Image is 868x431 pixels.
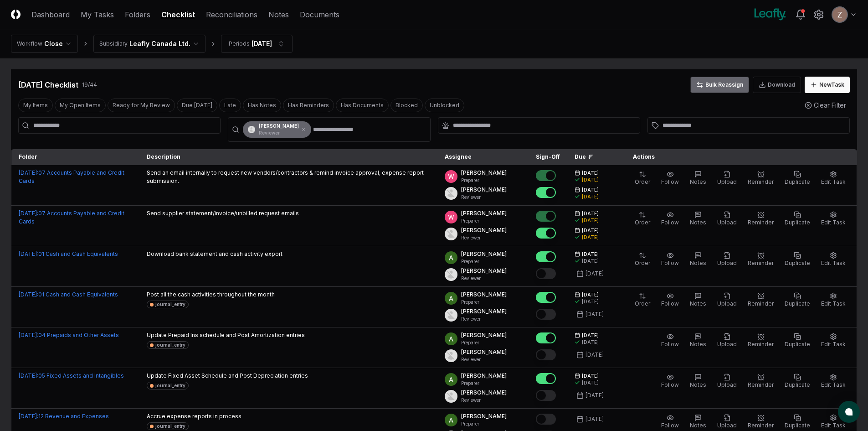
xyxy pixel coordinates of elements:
span: Edit Task [821,260,846,266]
img: ACg8ocIceHSWyQfagGvDoxhDyw_3B2kX-HJcUhl_gb0t8GGG-Ydwuw=s96-c [445,170,457,183]
div: New Task [819,81,844,89]
a: Reconciliations [206,9,257,20]
span: Notes [690,341,706,348]
button: Reminder [746,331,776,350]
p: Preparer [461,177,507,184]
a: Notes [268,9,289,20]
p: [PERSON_NAME] [461,291,507,299]
button: Mark complete [536,170,556,181]
p: [PERSON_NAME] [461,250,507,258]
span: [DATE] : [19,372,38,379]
p: Send supplier statement/invoice/unbilled request emails [147,209,299,218]
a: Dashboard [31,9,70,20]
div: [DATE] [252,39,272,48]
button: Has Notes [243,99,281,112]
p: [PERSON_NAME] [461,226,507,234]
img: ACg8ocKKg2129bkBZaX4SAoUQtxLaQ4j-f2PQjMuak4pDCyzCI-IvA=s96-c [445,332,457,345]
div: [DATE] [582,298,599,305]
img: ACg8ocKKg2129bkBZaX4SAoUQtxLaQ4j-f2PQjMuak4pDCyzCI-IvA=s96-c [445,251,457,264]
a: Folders [125,9,150,20]
p: [PERSON_NAME] [461,372,507,380]
button: Duplicate [783,250,812,269]
div: journal_entry [155,301,185,308]
p: Preparer [461,299,507,306]
p: Reviewer [259,130,299,136]
span: Reminder [748,381,774,388]
button: Mark complete [536,332,556,343]
button: Blocked [390,99,423,112]
span: Follow [661,381,679,388]
img: ACg8ocKKg2129bkBZaX4SAoUQtxLaQ4j-f2PQjMuak4pDCyzCI-IvA=s96-c [445,414,457,426]
button: Edit Task [819,250,847,269]
p: Reviewer [461,356,507,363]
a: [DATE]:05 Fixed Assets and Intangibles [19,372,124,379]
span: Follow [661,341,679,348]
button: Mark complete [536,187,556,198]
button: My Items [18,99,53,112]
button: Reminder [746,250,776,269]
p: [PERSON_NAME] [461,169,507,177]
span: Follow [661,300,679,307]
img: ACg8ocJfBSitaon9c985KWe3swqK2kElzkAv-sHk65QWxGQz4ldowg=s96-c [248,126,255,133]
span: Follow [661,422,679,429]
div: journal_entry [155,342,185,348]
span: [DATE] [582,251,599,258]
img: Logo [11,10,21,19]
span: Notes [690,260,706,266]
p: [PERSON_NAME] [461,389,507,397]
p: [PERSON_NAME] [461,412,507,421]
img: Leafly logo [752,7,788,22]
button: Due Today [177,99,217,112]
span: Order [635,178,650,185]
p: [PERSON_NAME] [461,307,507,316]
button: NewTask [805,77,850,93]
button: Edit Task [819,291,847,310]
button: Duplicate [783,372,812,391]
button: Upload [715,331,739,350]
button: Has Documents [336,99,389,112]
span: Notes [690,219,706,226]
button: Mark complete [536,349,556,360]
p: Preparer [461,339,507,346]
span: Edit Task [821,381,846,388]
button: Reminder [746,372,776,391]
span: Upload [717,219,737,226]
p: [PERSON_NAME] [461,331,507,339]
button: Upload [715,250,739,269]
span: Order [635,260,650,266]
button: Order [633,169,652,188]
span: Notes [690,381,706,388]
img: ACg8ocKnDsamp5-SE65NkOhq35AnOBarAXdzXQ03o9g231ijNgHgyA=s96-c [832,7,847,22]
button: Order [633,209,652,228]
button: Mark complete [536,251,556,262]
button: Follow [659,331,681,350]
button: Bulk Reassign [690,77,749,93]
p: [PERSON_NAME] [461,348,507,356]
span: Duplicate [785,178,810,185]
button: Follow [659,291,681,310]
button: Duplicate [783,209,812,228]
a: [DATE]:07 Accounts Payable and Credit Cards [19,210,124,225]
nav: breadcrumb [11,35,293,53]
button: Upload [715,209,739,228]
button: Download [753,77,801,93]
a: [DATE]:12 Revenue and Expenses [19,413,109,420]
div: [DATE] [586,351,604,359]
img: ACg8ocKKg2129bkBZaX4SAoUQtxLaQ4j-f2PQjMuak4pDCyzCI-IvA=s96-c [445,373,457,386]
span: [DATE] [582,210,599,217]
span: Duplicate [785,300,810,307]
div: 19 / 44 [82,81,97,89]
div: [DATE] [586,310,604,318]
button: Follow [659,250,681,269]
p: Reviewer [461,397,507,404]
button: Mark complete [536,292,556,303]
span: [DATE] [582,332,599,339]
div: [DATE] Checklist [18,79,78,90]
span: Upload [717,178,737,185]
a: [DATE]:01 Cash and Cash Equivalents [19,291,118,298]
p: Preparer [461,218,507,224]
div: [DATE] [582,177,599,183]
th: Sign-Off [529,149,567,165]
button: Order [633,250,652,269]
p: Preparer [461,421,507,427]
